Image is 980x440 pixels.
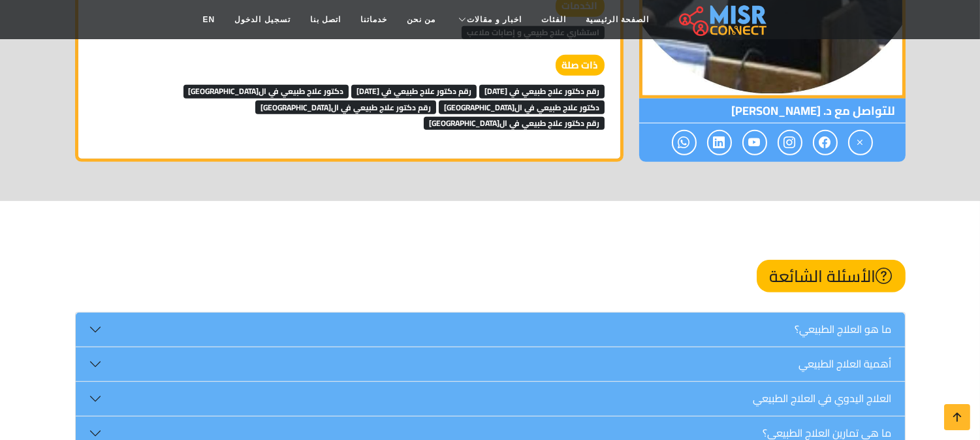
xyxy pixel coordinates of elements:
[424,112,605,132] a: رقم دكتور علاج طبيعي في ال[GEOGRAPHIC_DATA]
[445,7,531,32] a: اخبار و مقالات
[479,80,605,100] a: رقم دكتور علاج طبيعي في [DATE]
[397,7,445,32] a: من نحن
[467,14,522,25] span: اخبار و مقالات
[479,85,605,98] span: رقم دكتور علاج طبيعي في [DATE]
[300,7,351,32] a: اتصل بنا
[679,3,767,36] img: main.misr_connect
[76,313,905,347] button: ما هو العلاج الطبيعي؟
[76,347,905,381] button: أهمية العلاج الطبيعي
[183,80,349,100] a: دكتور علاج طبيعي في ال[GEOGRAPHIC_DATA]
[439,101,605,114] span: دكتور علاج طبيعي في ال[GEOGRAPHIC_DATA]
[424,117,605,130] span: رقم دكتور علاج طبيعي في ال[GEOGRAPHIC_DATA]
[183,85,349,98] span: دكتور علاج طبيعي في ال[GEOGRAPHIC_DATA]
[351,85,477,98] span: رقم دكتور علاج طبيعي في [DATE]
[255,97,436,116] a: رقم دكتور علاج طبيعي في ال[GEOGRAPHIC_DATA]
[556,55,605,76] strong: ذات صلة
[639,99,906,123] span: للتواصل مع د. [PERSON_NAME]
[351,7,397,32] a: خدماتنا
[531,7,576,32] a: الفئات
[351,80,477,100] a: رقم دكتور علاج طبيعي في [DATE]
[439,97,605,116] a: دكتور علاج طبيعي في ال[GEOGRAPHIC_DATA]
[193,7,225,32] a: EN
[225,7,300,32] a: تسجيل الدخول
[76,382,905,416] button: العلاج اليدوي في العلاج الطبيعي
[255,101,436,114] span: رقم دكتور علاج طبيعي في ال[GEOGRAPHIC_DATA]
[757,260,906,292] h2: الأسئلة الشائعة
[576,7,659,32] a: الصفحة الرئيسية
